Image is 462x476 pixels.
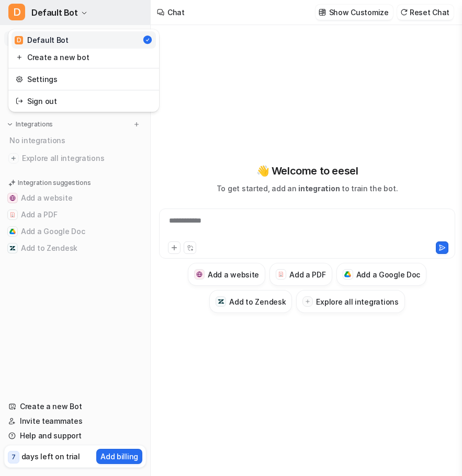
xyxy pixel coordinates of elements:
img: reset [16,52,23,63]
img: reset [16,96,23,107]
a: Settings [12,71,156,88]
span: D [8,4,25,20]
span: D [15,36,23,44]
img: reset [16,74,23,85]
a: Sign out [12,92,156,110]
div: Default Bot [15,34,69,45]
a: Create a new bot [12,49,156,66]
div: DDefault Bot [8,29,159,112]
span: Default Bot [31,5,78,20]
